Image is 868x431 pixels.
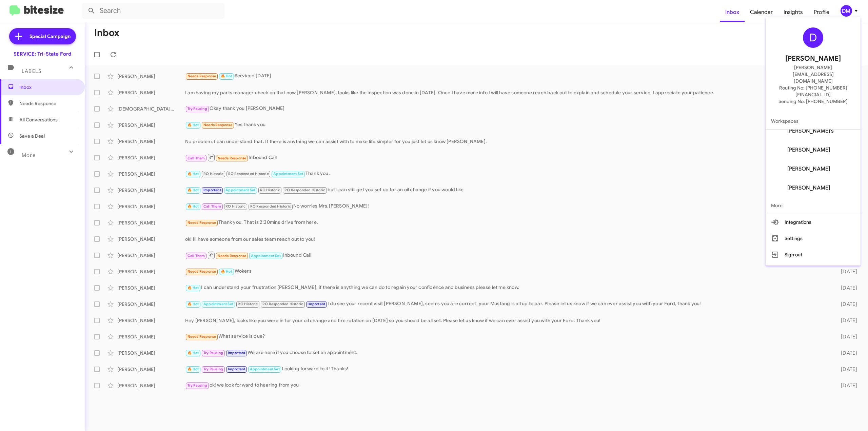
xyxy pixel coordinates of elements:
span: [PERSON_NAME]'s [787,128,834,134]
span: [PERSON_NAME] [785,53,841,64]
span: [PERSON_NAME][EMAIL_ADDRESS][DOMAIN_NAME] [774,64,852,84]
span: Routing No: [PHONE_NUMBER][FINANCIAL_ID] [774,84,852,98]
span: [PERSON_NAME] [787,165,830,172]
span: More [766,197,861,214]
button: Sign out [766,247,861,263]
button: Settings [766,230,861,247]
span: [PERSON_NAME] [787,146,830,153]
span: Sending No: [PHONE_NUMBER] [778,98,848,105]
span: [PERSON_NAME] [787,184,830,191]
button: Integrations [766,214,861,230]
div: D [803,27,823,48]
span: Workspaces [766,113,861,129]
